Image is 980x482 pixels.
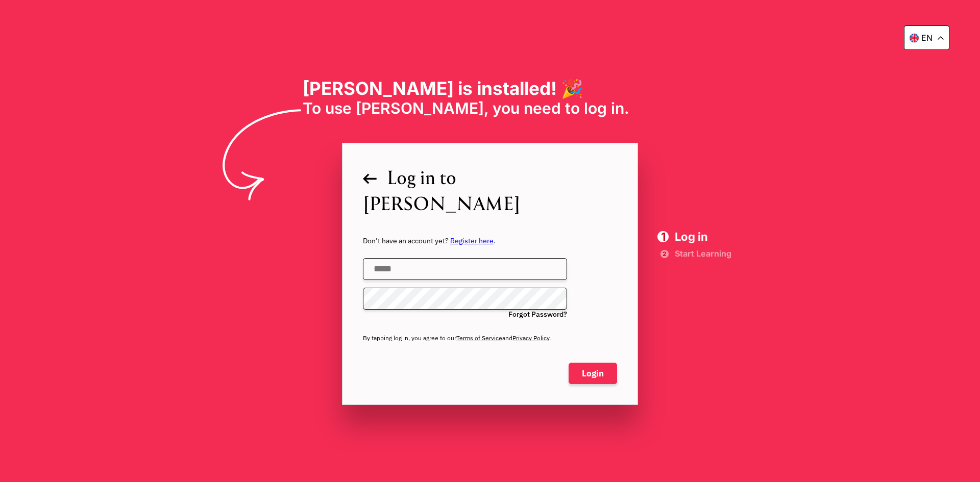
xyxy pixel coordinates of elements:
span: Login [569,363,617,384]
a: Privacy Policy [512,334,549,342]
span: Log in to [PERSON_NAME] [363,164,617,216]
span: Don’t have an account yet? . [363,236,617,245]
span: Start Learning [675,250,731,257]
p: en [921,33,933,43]
h1: [PERSON_NAME] is installed! 🎉 [303,78,678,99]
a: Terms of Service [456,334,502,342]
span: To use [PERSON_NAME], you need to log in. ‎ ‎ ‎ ‎ ‎ ‎ ‎ ‎ ‎ ‎ ‎ ‎ [303,99,678,117]
a: Register here [450,236,494,245]
span: By tapping log in, you agree to our and . [363,334,617,342]
a: Forgot Password? [508,310,567,319]
span: Log in [675,231,731,242]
